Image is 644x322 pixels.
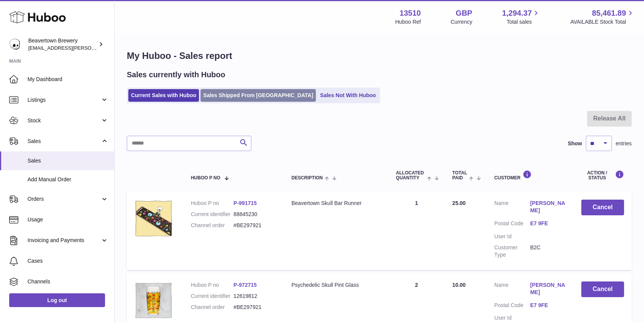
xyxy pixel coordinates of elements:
dt: Channel order [191,304,234,311]
span: AVAILABLE Stock Total [570,18,635,26]
dt: Name [494,281,530,298]
img: 135101729520374.png [134,200,173,238]
td: 1 [388,192,445,270]
div: Currency [451,18,472,26]
button: Cancel [581,281,624,297]
dt: Customer Type [494,244,530,259]
a: [PERSON_NAME] [530,281,566,296]
div: Huboo Ref [395,18,421,26]
label: Show [568,140,582,147]
a: 1,294.37 Total sales [502,8,541,26]
a: Current Sales with Huboo [128,89,199,102]
dt: User Id [494,233,530,240]
span: ALLOCATED Quantity [396,171,425,181]
span: Orders [28,195,100,203]
span: Add Manual Order [28,176,108,183]
div: Beavertown Brewery [28,37,97,52]
span: 25.00 [452,200,466,206]
span: Stock [28,117,100,124]
span: [EMAIL_ADDRESS][PERSON_NAME][DOMAIN_NAME] [28,45,153,51]
img: beavertown-brewery-psychedlic-pint-glass_36326ebd-29c0-4cac-9570-52cf9d517ba4.png [134,281,173,320]
dt: Current identifier [191,293,234,300]
div: Customer [494,170,566,181]
div: Beavertown Skull Bar Runner [291,200,381,207]
span: Invoicing and Payments [28,237,100,244]
a: Sales Not With Huboo [317,89,379,102]
img: kit.lowe@beavertownbrewery.co.uk [9,39,21,50]
span: Listings [28,96,100,104]
span: entries [616,140,632,147]
dt: Name [494,200,530,216]
span: 85,461.89 [592,8,626,18]
a: [PERSON_NAME] [530,200,566,214]
span: Total paid [452,171,467,181]
span: Channels [28,278,108,285]
span: Description [291,176,323,181]
span: Total sales [506,18,540,26]
span: My Dashboard [28,76,108,83]
dd: #BE297921 [233,222,276,229]
dt: Huboo P no [191,281,234,289]
dt: Postal Code [494,302,530,311]
dd: B2C [530,244,566,259]
span: Huboo P no [191,176,220,181]
span: Sales [28,138,100,145]
span: Usage [28,216,108,223]
dt: Current identifier [191,211,234,218]
dd: #BE297921 [233,304,276,311]
h2: Sales currently with Huboo [127,70,225,80]
dt: User Id [494,314,530,322]
span: 1,294.37 [502,8,532,18]
div: Psychedelic Skull Pint Glass [291,281,381,289]
dt: Channel order [191,222,234,229]
strong: 13510 [400,8,421,18]
dd: 88845230 [233,211,276,218]
dt: Postal Code [494,220,530,229]
a: 85,461.89 AVAILABLE Stock Total [570,8,635,26]
a: P-972715 [233,282,257,288]
span: 10.00 [452,282,466,288]
div: Action / Status [581,170,624,181]
span: Cases [28,257,108,265]
a: E7 9FE [530,302,566,309]
a: Log out [9,293,105,307]
button: Cancel [581,200,624,215]
a: P-991715 [233,200,257,206]
dd: 12619812 [233,293,276,300]
dt: Huboo P no [191,200,234,207]
a: Sales Shipped From [GEOGRAPHIC_DATA] [201,89,316,102]
strong: GBP [456,8,472,18]
span: Sales [28,157,108,164]
h1: My Huboo - Sales report [127,50,632,62]
a: E7 9FE [530,220,566,227]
